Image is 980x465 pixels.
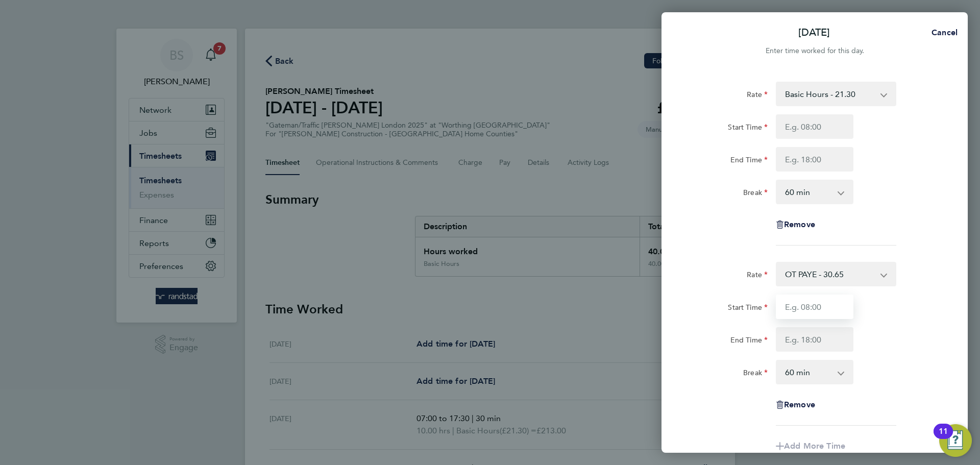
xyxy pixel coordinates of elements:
[728,303,768,315] label: Start Time
[743,368,768,380] label: Break
[730,335,768,348] label: End Time
[747,270,768,282] label: Rate
[743,188,768,200] label: Break
[928,28,958,37] span: Cancel
[939,424,972,457] button: Open Resource Center, 11 new notifications
[784,219,815,229] span: Remove
[730,155,768,167] label: End Time
[776,295,853,319] input: E.g. 08:00
[784,400,815,409] span: Remove
[776,221,815,229] button: Remove
[776,401,815,409] button: Remove
[747,90,768,102] label: Rate
[915,22,968,43] button: Cancel
[728,123,768,135] label: Start Time
[661,45,968,57] div: Enter time worked for this day.
[776,114,853,139] input: E.g. 08:00
[798,26,830,40] p: [DATE]
[939,431,948,445] div: 11
[776,147,853,172] input: E.g. 18:00
[776,327,853,352] input: E.g. 18:00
